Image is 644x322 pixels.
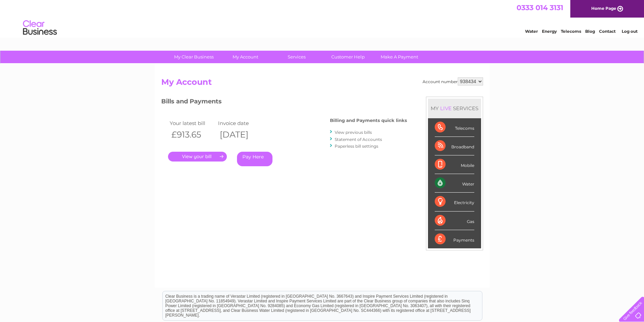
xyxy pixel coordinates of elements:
[237,152,272,166] a: Pay Here
[269,51,325,63] a: Services
[330,118,407,123] h4: Billing and Payments quick links
[161,97,407,108] h3: Bills and Payments
[435,155,474,174] div: Mobile
[168,119,217,128] td: Your latest bill
[517,3,563,12] a: 0333 014 3131
[166,51,222,63] a: My Clear Business
[599,29,616,34] a: Contact
[622,29,638,34] a: Log out
[320,51,376,63] a: Customer Help
[585,29,595,34] a: Blog
[525,29,538,34] a: Water
[335,130,372,135] a: View previous bills
[168,152,227,162] a: .
[217,51,273,63] a: My Account
[216,119,265,128] td: Invoice date
[372,51,427,63] a: Make A Payment
[439,105,453,112] div: LIVE
[335,137,382,142] a: Statement of Accounts
[435,137,474,155] div: Broadband
[423,77,483,85] div: Account number
[435,118,474,137] div: Telecoms
[435,230,474,248] div: Payments
[216,128,265,142] th: [DATE]
[23,18,57,38] img: logo.png
[435,212,474,230] div: Gas
[428,99,481,118] div: MY SERVICES
[435,193,474,211] div: Electricity
[335,144,378,149] a: Paperless bill settings
[435,174,474,193] div: Water
[168,128,217,142] th: £913.65
[561,29,581,34] a: Telecoms
[161,77,483,90] h2: My Account
[163,4,482,33] div: Clear Business is a trading name of Verastar Limited (registered in [GEOGRAPHIC_DATA] No. 3667643...
[542,29,557,34] a: Energy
